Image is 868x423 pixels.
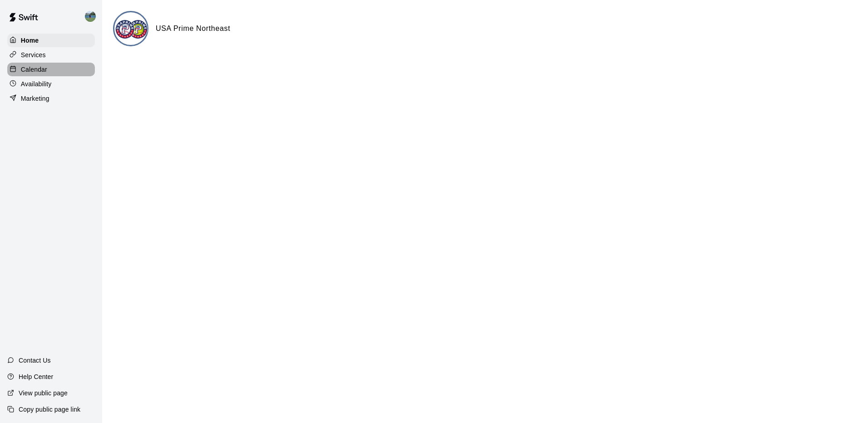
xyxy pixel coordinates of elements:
p: Help Center [19,372,53,381]
a: Calendar [7,63,95,76]
a: Services [7,48,95,62]
img: Andrew Hoffman [85,11,96,22]
p: Copy public page link [19,405,80,414]
div: Andrew Hoffman [83,7,102,25]
p: Availability [21,79,52,89]
p: View public page [19,389,68,398]
p: Marketing [21,94,49,103]
img: USA Prime Northeast logo [114,12,148,46]
h6: USA Prime Northeast [156,23,230,34]
a: Availability [7,77,95,91]
p: Calendar [21,65,47,74]
p: Contact Us [19,356,51,365]
a: Home [7,34,95,47]
p: Services [21,50,46,59]
a: Marketing [7,92,95,105]
p: Home [21,36,39,45]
